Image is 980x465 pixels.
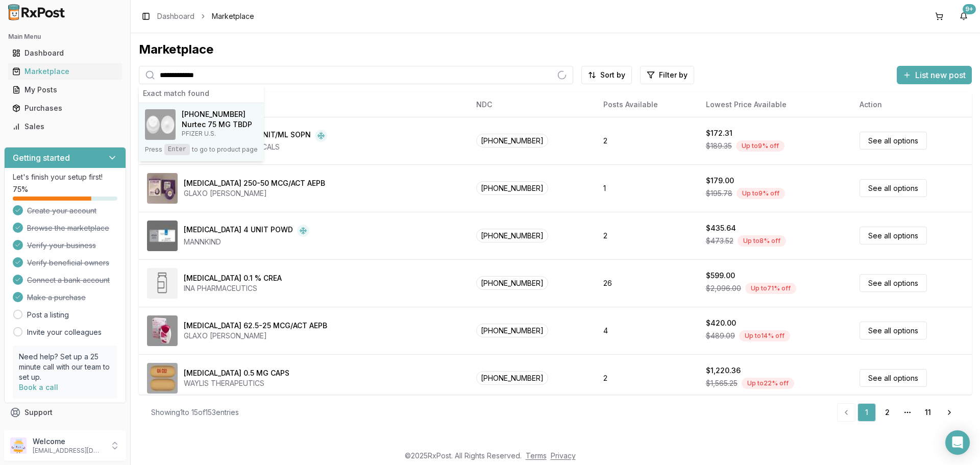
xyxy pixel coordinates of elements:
[963,4,976,14] div: 9+
[184,225,293,237] div: [MEDICAL_DATA] 4 UNIT POWD
[595,117,697,164] td: 2
[184,283,282,293] div: INA PHARMACEUTICS
[4,45,126,61] button: Dashboard
[706,188,732,199] span: $195.78
[147,221,178,251] img: Afrezza 4 UNIT POWD
[860,322,927,339] a: See all options
[139,41,972,58] div: Marketplace
[860,132,927,150] a: See all options
[8,33,122,41] h2: Main Menu
[33,436,104,447] p: Welcome
[212,11,254,21] span: Marketplace
[157,11,194,21] a: Dashboard
[476,134,548,148] span: [PHONE_NUMBER]
[184,378,289,388] div: WAYLIS THERAPEUTICS
[157,11,254,21] nav: breadcrumb
[139,103,264,161] button: Nurtec 75 MG TBDP[PHONE_NUMBER]Nurtec 75 MG TBDPPFIZER U.S.PressEnterto go to product page
[742,378,794,389] div: Up to 22 % off
[600,70,625,80] span: Sort by
[182,119,252,130] h4: Nurtec 75 MG TBDP
[27,258,109,268] span: Verify beneficial owners
[184,321,327,331] div: [MEDICAL_DATA] 62.5-25 MCG/ACT AEPB
[27,327,102,337] a: Invite your colleagues
[706,365,741,376] div: $1,220.36
[476,371,548,385] span: [PHONE_NUMBER]
[27,275,110,285] span: Connect a bank account
[706,331,735,341] span: $489.09
[595,354,697,402] td: 2
[184,188,325,199] div: GLAXO [PERSON_NAME]
[10,437,27,454] img: User avatar
[860,227,927,244] a: See all options
[27,292,86,303] span: Make a purchase
[706,378,738,388] span: $1,565.25
[706,223,736,233] div: $435.64
[147,315,178,346] img: Anoro Ellipta 62.5-25 MCG/ACT AEPB
[945,430,970,455] div: Open Intercom Messenger
[184,273,282,283] div: [MEDICAL_DATA] 0.1 % CREA
[12,66,118,77] div: Marketplace
[955,8,972,25] button: 9+
[595,259,697,307] td: 26
[4,4,69,20] img: RxPost Logo
[897,71,972,81] a: List new post
[860,179,927,197] a: See all options
[4,118,126,135] button: Sales
[526,451,547,460] a: Terms
[19,352,111,382] p: Need help? Set up a 25 minute call with our team to set up.
[897,66,972,84] button: List new post
[182,130,252,138] p: PFIZER U.S.
[184,237,309,247] div: MANNKIND
[8,62,122,81] a: Marketplace
[24,426,59,436] span: Feedback
[837,403,960,422] nav: pagination
[595,212,697,259] td: 2
[145,145,162,154] span: Press
[551,451,576,460] a: Privacy
[595,307,697,354] td: 4
[13,152,70,164] h3: Getting started
[476,181,548,195] span: [PHONE_NUMBER]
[738,235,786,247] div: Up to 8 % off
[19,383,58,391] a: Book a call
[706,271,735,281] div: $599.00
[139,92,468,117] th: Drug Name
[151,407,239,418] div: Showing 1 to 15 of 153 entries
[4,82,126,98] button: My Posts
[857,403,876,422] a: 1
[878,403,896,422] a: 2
[184,331,327,341] div: GLAXO [PERSON_NAME]
[706,128,732,138] div: $172.31
[860,369,927,387] a: See all options
[145,109,176,140] img: Nurtec 75 MG TBDP
[581,66,632,84] button: Sort by
[939,403,960,422] a: Go to next page
[706,141,732,151] span: $189.35
[8,117,122,136] a: Sales
[184,368,289,378] div: [MEDICAL_DATA] 0.5 MG CAPS
[13,184,28,194] span: 75 %
[736,140,785,152] div: Up to 9 % off
[860,274,927,292] a: See all options
[12,48,118,58] div: Dashboard
[476,276,548,290] span: [PHONE_NUMBER]
[12,85,118,95] div: My Posts
[147,363,178,394] img: Avodart 0.5 MG CAPS
[745,283,796,294] div: Up to 71 % off
[8,99,122,117] a: Purchases
[698,92,851,117] th: Lowest Price Available
[4,63,126,80] button: Marketplace
[12,121,118,132] div: Sales
[4,100,126,116] button: Purchases
[184,178,325,188] div: [MEDICAL_DATA] 250-50 MCG/ACT AEPB
[739,330,790,341] div: Up to 14 % off
[8,44,122,62] a: Dashboard
[182,109,246,119] span: [PHONE_NUMBER]
[8,81,122,99] a: My Posts
[659,70,688,80] span: Filter by
[147,173,178,204] img: Advair Diskus 250-50 MCG/ACT AEPB
[164,144,190,155] kbd: Enter
[476,229,548,242] span: [PHONE_NUMBER]
[919,403,937,422] a: 11
[27,206,96,216] span: Create your account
